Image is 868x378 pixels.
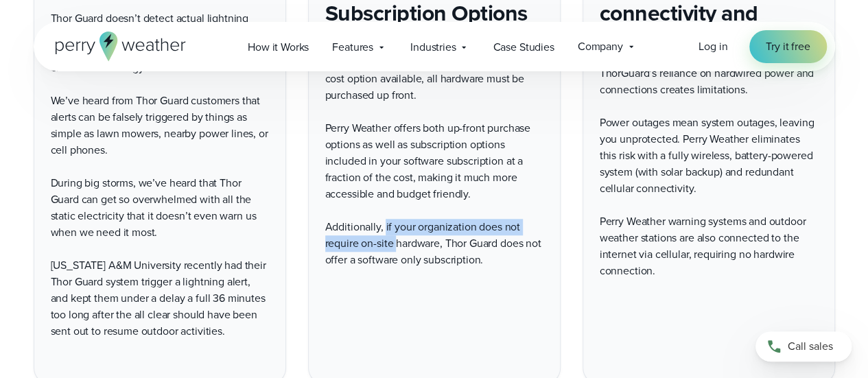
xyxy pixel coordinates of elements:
span: Industries [410,39,456,56]
span: Company [578,38,623,55]
p: Additionally, if your organization does not require on-site hardware, Thor Guard does not offer a... [325,219,543,268]
a: Log in [699,38,727,55]
p: [US_STATE] A&M University recently had their Thor Guard system trigger a lightning alert, and kep... [51,257,269,340]
a: How it Works [236,33,320,61]
span: Call sales [788,338,833,355]
p: Perry Weather offers both up-front purchase options as well as subscription options included in y... [325,120,543,202]
p: During big storms, we’ve heard that Thor Guard can get so overwhelmed with all the static electri... [51,175,269,241]
a: Case Studies [481,33,565,61]
span: Features [332,39,373,56]
p: ThorGuard’s reliance on hardwired power and connections creates limitations. [600,65,818,98]
span: Try it free [766,38,810,55]
span: Log in [699,38,727,54]
span: How it Works [248,39,309,56]
a: Try it free [749,30,826,63]
a: Call sales [755,331,852,362]
span: Thor Guard doesn’t detect actual lightning strikes – it guesses when they can occur based on chan... [51,10,249,75]
p: Power outages mean system outages, leaving you unprotected. Perry Weather eliminates this risk wi... [600,115,818,197]
span: Case Studies [493,39,554,56]
p: We’ve heard from Thor Guard customers that alerts can be falsely triggered by things as simple as... [51,93,269,158]
p: Perry Weather warning systems and outdoor weather stations are also connected to the internet via... [600,213,818,279]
